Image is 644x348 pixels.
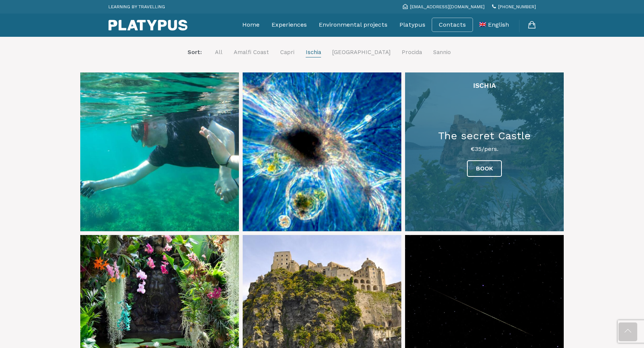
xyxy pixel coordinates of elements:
[108,20,188,31] img: Platypus
[498,4,536,9] span: [PHONE_NUMBER]
[280,48,294,57] a: Capri
[319,15,387,34] a: Environmental projects
[242,15,260,34] a: Home
[188,49,202,56] span: Sort:
[488,21,509,28] span: English
[332,48,390,57] a: [GEOGRAPHIC_DATA]
[479,15,509,34] a: English
[108,2,165,12] p: LEARNING BY TRAVELLING
[433,48,451,57] a: Sannio
[403,4,485,9] a: [EMAIL_ADDRESS][DOMAIN_NAME]
[306,48,321,57] a: Ischia
[410,4,485,9] span: [EMAIL_ADDRESS][DOMAIN_NAME]
[234,48,269,57] a: Amalfi Coast
[492,4,536,9] a: [PHONE_NUMBER]
[399,15,425,34] a: Platypus
[215,48,222,57] a: All
[439,21,466,29] a: Contacts
[402,48,422,57] a: Procida
[272,15,307,34] a: Experiences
